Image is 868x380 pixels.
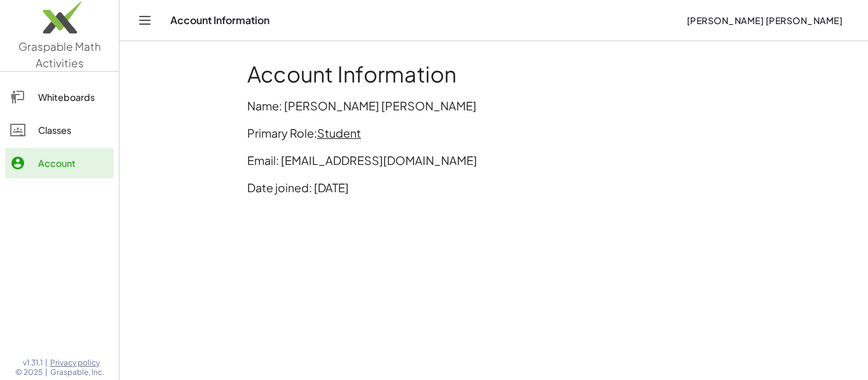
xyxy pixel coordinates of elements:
[247,97,740,114] p: Name: [PERSON_NAME] [PERSON_NAME]
[247,179,740,196] p: Date joined: [DATE]
[5,115,114,145] a: Classes
[38,155,109,171] div: Account
[15,367,43,377] span: © 2025
[45,367,48,377] span: |
[247,62,740,87] h1: Account Information
[247,124,740,141] p: Primary Role:
[50,358,104,368] a: Privacy policy
[676,9,853,32] button: [PERSON_NAME] [PERSON_NAME]
[38,89,109,105] div: Whiteboards
[5,82,114,112] a: Whiteboards
[23,358,43,368] span: v1.31.1
[45,358,48,368] span: |
[135,10,155,30] button: Toggle navigation
[18,39,101,70] span: Graspable Math Activities
[247,152,740,169] p: Email: [EMAIL_ADDRESS][DOMAIN_NAME]
[686,15,843,26] span: [PERSON_NAME] [PERSON_NAME]
[317,126,361,140] span: Student
[50,367,104,377] span: Graspable, Inc.
[38,122,109,138] div: Classes
[5,148,114,178] a: Account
